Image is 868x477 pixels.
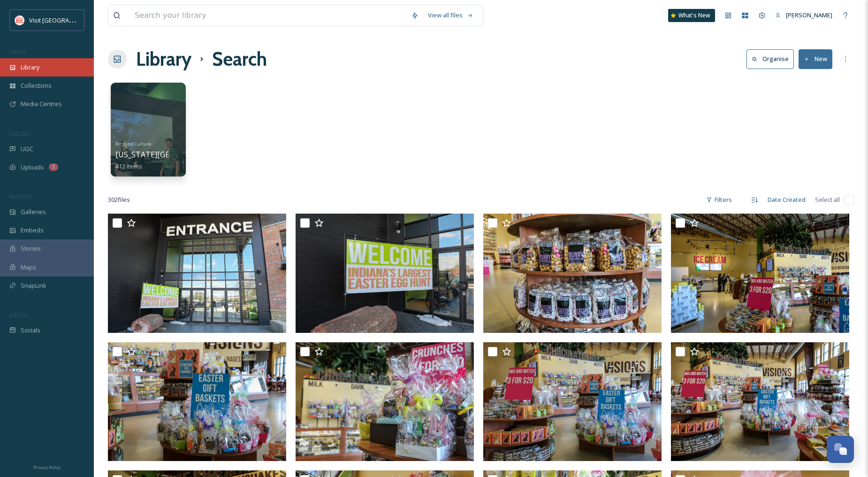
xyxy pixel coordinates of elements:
[21,263,36,272] span: Maps
[115,141,151,147] span: Arts and Culture
[21,326,40,335] span: Socials
[9,311,28,318] span: SOCIALS
[15,15,24,25] img: vsbm-stackedMISH_CMYKlogo2017.jpg
[746,49,799,69] a: Organise
[701,191,737,209] div: Filters
[21,226,44,235] span: Embeds
[115,162,142,170] span: 412 items
[108,214,286,333] img: IDM_Easter-72-Jena%20Stopczynski.jpg
[423,6,478,24] a: View all files
[9,193,31,200] span: WIDGETS
[671,342,849,461] img: IDM_Easter-65-Jena%20Stopczynski.jpg
[815,195,840,204] span: Select all
[21,81,52,90] span: Collections
[21,163,44,172] span: Uploads
[483,214,662,333] img: IDM_Easter-70-Jena%20Stopczynski.jpg
[770,6,837,24] a: [PERSON_NAME]
[296,214,474,333] img: IDM_Easter-71-Jena%20Stopczynski.jpg
[21,100,62,108] span: Media Centres
[21,281,46,290] span: SnapLink
[9,48,26,55] span: MEDIA
[746,49,794,69] button: Organise
[108,195,130,204] span: 302 file s
[130,5,406,26] input: Search your library
[136,45,191,73] a: Library
[29,15,102,24] span: Visit [GEOGRAPHIC_DATA]
[212,45,267,73] h1: Search
[33,461,61,472] a: Privacy Policy
[115,149,233,160] span: [US_STATE][GEOGRAPHIC_DATA]
[668,9,715,22] a: What's New
[9,130,30,137] span: COLLECT
[799,49,832,69] button: New
[21,63,39,72] span: Library
[49,163,58,171] div: 2
[115,138,233,170] a: Arts and Culture[US_STATE][GEOGRAPHIC_DATA]412 items
[786,11,832,19] span: [PERSON_NAME]
[21,208,46,216] span: Galleries
[763,191,810,209] div: Date Created
[33,464,61,470] span: Privacy Policy
[108,342,286,461] img: IDM_Easter-67-Jena%20Stopczynski.jpg
[483,342,662,461] img: IDM_Easter-66-Jena%20Stopczynski.jpg
[296,342,474,461] img: IDM_Easter-69-Jena%20Stopczynski.jpg
[671,214,849,333] img: IDM_Easter-68-Jena%20Stopczynski.jpg
[21,145,33,154] span: UGC
[827,436,854,463] button: Open Chat
[21,244,41,253] span: Stories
